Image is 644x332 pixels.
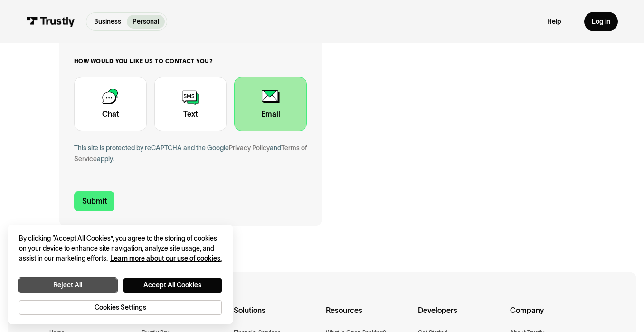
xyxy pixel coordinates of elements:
[133,17,159,27] p: Personal
[123,278,222,293] button: Accept All Cookies
[19,278,117,293] button: Reject All
[74,191,115,211] input: Submit
[592,17,610,26] div: Log in
[547,17,561,26] a: Help
[19,234,222,263] div: By clicking “Accept All Cookies”, you agree to the storing of cookies on your device to enhance s...
[127,15,165,29] a: Personal
[234,304,318,328] div: Solutions
[26,17,75,27] img: Trustly Logo
[8,225,233,325] div: Cookie banner
[19,300,222,315] button: Cookies Settings
[584,12,618,32] a: Log in
[74,144,307,163] a: Terms of Service
[229,144,270,152] a: Privacy Policy
[418,304,502,328] div: Developers
[74,58,307,65] label: How would you like us to contact you?
[94,17,121,27] p: Business
[510,304,595,328] div: Company
[326,304,410,328] div: Resources
[110,254,222,262] a: More information about your privacy, opens in a new tab
[88,15,127,29] a: Business
[19,234,222,315] div: Privacy
[74,143,307,165] div: This site is protected by reCAPTCHA and the Google and apply.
